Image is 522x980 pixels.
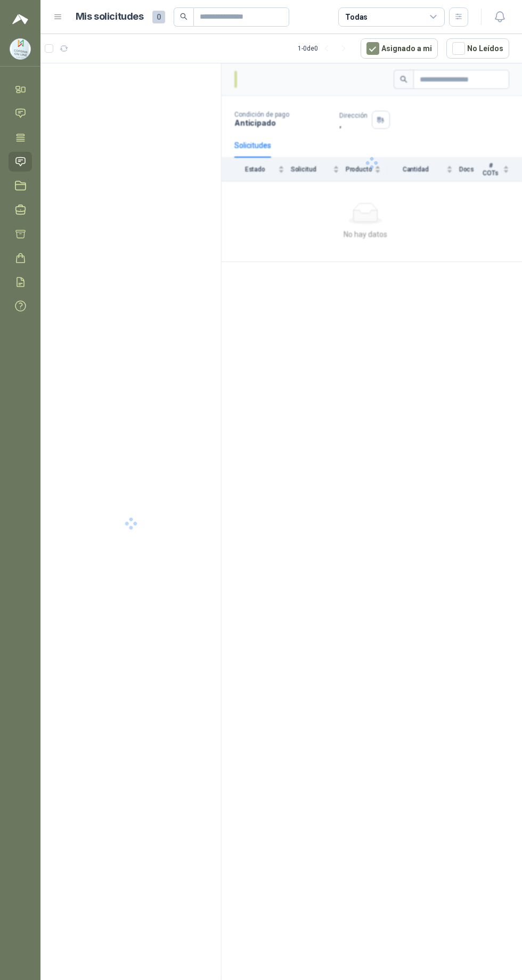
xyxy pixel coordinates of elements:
[12,13,28,26] img: Logo peakr
[152,11,165,23] span: 0
[446,38,509,59] button: No Leídos
[361,38,438,59] button: Asignado a mi
[345,11,368,23] div: Todas
[180,13,187,20] span: search
[10,39,30,59] img: Company Logo
[298,40,352,57] div: 1 - 0 de 0
[76,9,144,24] h1: Mis solicitudes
